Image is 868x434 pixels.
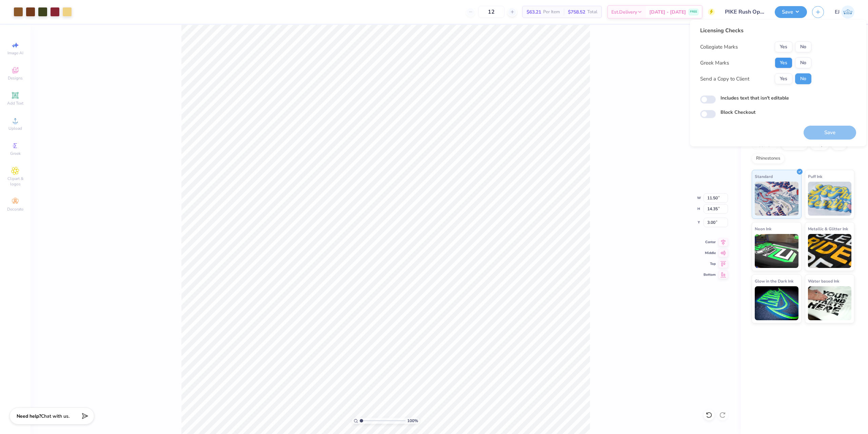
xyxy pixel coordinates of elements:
[587,8,597,16] span: Total
[752,153,785,164] div: Rhinestones
[795,57,811,68] button: No
[755,234,798,268] img: Neon Ink
[41,413,70,419] span: Chat with us.
[835,8,840,16] span: EJ
[808,234,852,268] img: Metallic & Glitter Ink
[808,225,848,232] span: Metallic & Glitter Ink
[720,5,770,19] input: Untitled Design
[835,5,854,19] a: EJ
[795,73,811,84] button: No
[478,6,505,18] input: – –
[808,182,852,216] img: Puff Ink
[690,10,697,14] span: FREE
[700,59,729,67] div: Greek Marks
[755,286,798,320] img: Glow in the Dark Ink
[700,75,749,83] div: Send a Copy to Client
[7,101,23,106] span: Add Text
[700,26,811,35] div: Licensing Checks
[611,8,637,16] span: Est. Delivery
[527,8,541,16] span: $63.21
[3,176,27,187] span: Clipart & logos
[795,41,811,52] button: No
[407,418,418,424] span: 100 %
[808,173,822,180] span: Puff Ink
[7,50,23,56] span: Image AI
[755,225,771,232] span: Neon Ink
[649,8,686,16] span: [DATE] - [DATE]
[808,286,852,320] img: Water based Ink
[704,251,716,255] span: Middle
[704,272,716,277] span: Bottom
[755,182,798,216] img: Standard
[700,43,738,51] div: Collegiate Marks
[17,413,41,419] strong: Need help?
[755,277,793,285] span: Glow in the Dark Ink
[7,206,23,212] span: Decorate
[8,75,23,81] span: Designs
[10,151,21,156] span: Greek
[568,8,585,16] span: $758.52
[543,8,560,16] span: Per Item
[775,57,792,68] button: Yes
[721,109,755,116] label: Block Checkout
[808,277,839,285] span: Water based Ink
[704,240,716,245] span: Center
[704,261,716,266] span: Top
[721,94,789,102] label: Includes text that isn't editable
[775,73,792,84] button: Yes
[775,41,792,52] button: Yes
[8,126,22,131] span: Upload
[841,5,854,19] img: Edgardo Jr
[775,6,807,18] button: Save
[755,173,773,180] span: Standard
